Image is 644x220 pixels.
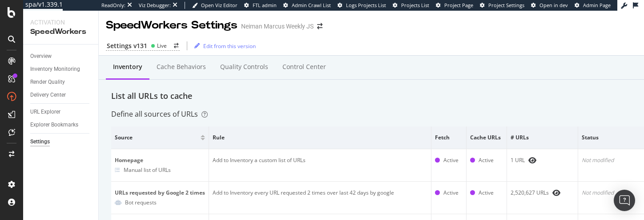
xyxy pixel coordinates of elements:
span: Admin Crawl List [292,2,331,8]
div: Render Quality [30,77,65,87]
a: Projects List [393,2,429,9]
a: Project Settings [480,2,524,9]
div: Live [157,42,167,49]
span: Open in dev [539,2,568,8]
span: Project Settings [488,2,524,8]
div: Cache behaviors [157,62,206,71]
span: Logs Projects List [346,2,386,8]
button: Edit from this version [191,39,256,53]
div: Active [443,156,459,164]
div: Homepage [115,156,205,164]
a: Open in dev [531,2,568,9]
div: URLs requested by Google 2 times [115,189,205,197]
div: Neiman Marcus Weekly JS [241,22,314,31]
a: Project Page [436,2,473,9]
div: URL Explorer [30,107,60,117]
div: Active [443,189,459,197]
a: Overview [30,52,92,61]
span: Open Viz Editor [201,2,237,8]
div: Inventory [113,62,142,71]
a: Open Viz Editor [192,2,237,9]
div: Explorer Bookmarks [30,120,78,130]
td: Add to Inventory a custom list of URLs [209,149,431,182]
div: 1 URL [511,156,574,164]
a: Render Quality [30,77,92,87]
a: Logs Projects List [338,2,386,9]
a: Delivery Center [30,90,92,100]
div: Bot requests [125,199,157,206]
div: arrow-right-arrow-left [317,23,322,29]
a: FTL admin [244,2,277,9]
div: 2,520,627 URLs [511,189,574,197]
div: Control Center [282,62,326,71]
span: Source [115,134,198,142]
a: Admin Page [575,2,611,9]
div: Open Intercom Messenger [614,190,635,211]
div: Settings [30,137,50,147]
a: Inventory Monitoring [30,65,92,74]
a: Explorer Bookmarks [30,120,92,130]
span: Projects List [401,2,429,8]
div: Settings v131 [107,41,147,50]
span: Rule [213,134,425,142]
div: Edit from this version [203,42,256,50]
div: Manual list of URLs [124,166,171,174]
span: # URLs [511,134,572,142]
span: Admin Page [583,2,611,8]
div: Active [479,156,494,164]
td: Add to Inventory every URL requested 2 times over last 42 days by google [209,182,431,214]
a: Admin Crawl List [283,2,331,9]
div: eye [552,189,560,196]
div: Active [479,189,494,197]
span: Fetch [435,134,460,142]
span: Cache URLs [470,134,501,142]
span: Project Page [444,2,473,8]
div: Overview [30,52,52,61]
div: Quality Controls [220,62,268,71]
div: ReadOnly: [101,2,125,9]
div: eye [528,157,536,164]
div: SpeedWorkers [30,27,91,37]
span: FTL admin [253,2,277,8]
div: Inventory Monitoring [30,65,80,74]
div: Activation [30,18,91,27]
div: Define all sources of URLs [111,109,208,119]
a: URL Explorer [30,107,92,117]
div: Viz Debugger: [139,2,171,9]
div: arrow-right-arrow-left [174,43,179,49]
div: SpeedWorkers Settings [106,18,237,33]
div: Delivery Center [30,90,66,100]
a: Settings [30,137,92,147]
